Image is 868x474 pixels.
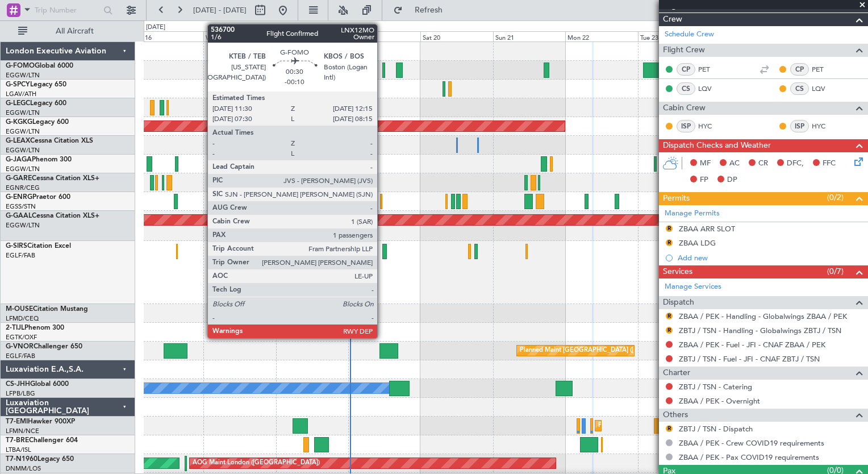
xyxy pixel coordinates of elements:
a: ZBTJ / TSN - Handling - Globalwings ZBTJ / TSN [679,326,841,335]
span: FP [700,174,708,186]
a: EGGW/LTN [6,109,40,117]
a: EGGW/LTN [6,221,40,230]
a: G-ENRGPraetor 600 [6,194,70,201]
div: Sat 20 [420,31,493,41]
a: LFPB/LBG [6,389,35,398]
a: 2-TIJLPhenom 300 [6,325,64,331]
span: Refresh [405,6,453,14]
a: PET [698,64,724,74]
span: M-OUSE [6,306,33,313]
span: 2-TIJL [6,325,24,331]
div: CP [790,63,809,76]
span: AC [729,158,740,169]
span: (0/7) [827,265,844,277]
span: G-GARE [6,175,32,182]
span: Services [663,265,692,278]
div: CP [677,63,695,76]
div: Wed 17 [203,31,276,41]
span: Others [663,409,688,422]
span: DP [727,174,737,186]
a: T7-EMIHawker 900XP [6,418,75,425]
a: EGNR/CEG [6,184,40,192]
a: LFMD/CEQ [6,314,39,323]
a: HYC [812,121,837,131]
div: Thu 18 [276,31,348,41]
button: R [666,313,673,319]
div: Sun 21 [493,31,565,41]
div: Mon 22 [565,31,637,41]
div: ZBAA ARR SLOT [679,224,735,234]
a: G-LEGCLegacy 600 [6,100,66,107]
a: EGLF/FAB [6,352,35,360]
span: Dispatch [663,296,694,309]
a: LTBA/ISL [6,446,31,454]
a: HYC [698,121,724,131]
a: EGGW/LTN [6,127,40,136]
span: (0/2) [827,192,844,203]
span: G-LEGC [6,100,30,107]
button: All Aircraft [12,22,123,40]
a: G-LEAXCessna Citation XLS [6,138,93,144]
a: G-FOMOGlobal 6000 [6,63,73,69]
span: G-LEAX [6,138,30,144]
span: G-SIRS [6,243,27,250]
span: CR [758,158,768,169]
a: Schedule Crew [665,29,714,40]
a: EGTK/OXF [6,333,37,342]
span: G-KGKG [6,119,32,126]
div: CS [790,82,809,95]
a: Manage Services [665,281,721,293]
div: Add new [678,253,862,263]
a: DNMM/LOS [6,464,41,473]
a: LQV [698,84,724,94]
a: ZBTJ / TSN - Catering [679,382,752,392]
a: PET [812,64,837,74]
a: EGGW/LTN [6,71,40,80]
a: T7-N1960Legacy 650 [6,456,74,463]
a: LGAV/ATH [6,90,36,98]
a: EGSS/STN [6,202,36,211]
span: DFC, [787,158,804,169]
input: Trip Number [35,2,100,19]
span: CS-JHH [6,381,30,388]
button: Refresh [388,1,456,19]
a: M-OUSECitation Mustang [6,306,88,313]
div: ZBAA LDG [679,238,716,248]
span: Flight Crew [663,44,705,57]
span: G-FOMO [6,63,35,69]
div: AOG Maint London ([GEOGRAPHIC_DATA]) [193,455,320,472]
a: CS-JHHGlobal 6000 [6,381,69,388]
a: LFMN/NCE [6,427,39,435]
div: Tue 23 [638,31,710,41]
a: ZBTJ / TSN - Dispatch [679,424,753,434]
div: [DATE] [146,23,165,32]
span: T7-N1960 [6,456,37,463]
a: ZBTJ / TSN - Fuel - JFI - CNAF ZBTJ / TSN [679,354,820,364]
div: ISP [790,120,809,132]
span: T7-EMI [6,418,28,425]
a: EGGW/LTN [6,165,40,173]
span: Cabin Crew [663,102,706,115]
a: EGGW/LTN [6,146,40,155]
span: G-SPCY [6,81,30,88]
div: Tue 16 [131,31,203,41]
a: G-SIRSCitation Excel [6,243,71,250]
a: ZBAA / PEK - Pax COVID19 requirements [679,452,819,462]
span: Crew [663,13,682,26]
div: Planned Maint [GEOGRAPHIC_DATA] [598,417,707,434]
a: G-JAGAPhenom 300 [6,156,72,163]
span: Permits [663,192,690,205]
span: G-ENRG [6,194,32,201]
a: ZBAA / PEK - Overnight [679,396,760,406]
a: LQV [812,84,837,94]
span: G-GAAL [6,213,32,219]
div: Planned Maint [GEOGRAPHIC_DATA] ([GEOGRAPHIC_DATA]) [520,342,699,359]
span: G-VNOR [6,343,34,350]
span: All Aircraft [30,27,120,35]
button: R [666,225,673,232]
span: Charter [663,367,690,380]
a: ZBAA / PEK - Crew COVID19 requirements [679,438,824,448]
a: G-GARECessna Citation XLS+ [6,175,99,182]
span: MF [700,158,711,169]
span: FFC [823,158,836,169]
